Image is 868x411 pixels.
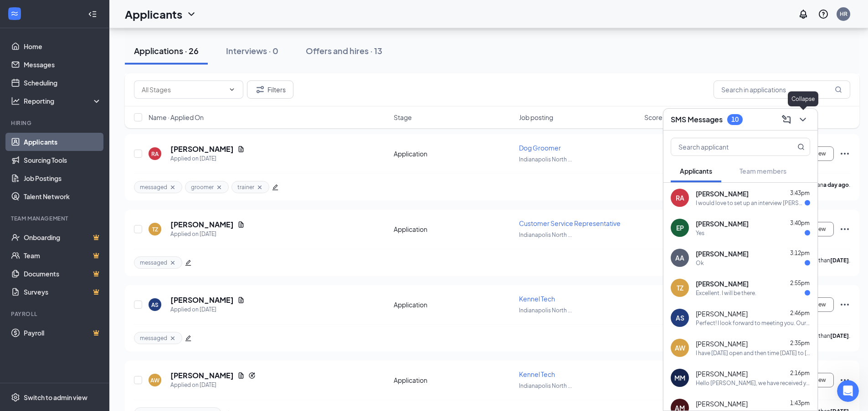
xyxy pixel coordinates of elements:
svg: WorkstreamLogo [10,9,19,18]
a: OnboardingCrown [24,228,102,246]
a: PayrollCrown [24,324,102,342]
span: [PERSON_NAME] [696,189,749,198]
button: ComposeMessage [779,112,794,127]
a: Talent Network [24,187,102,205]
span: 2:16pm [790,370,810,376]
input: Search applicant [671,138,779,155]
svg: ComposeMessage [781,114,792,125]
span: [PERSON_NAME] [696,369,748,378]
svg: Cross [169,259,176,266]
span: Indianapolis North ... [519,231,572,238]
svg: Ellipses [839,375,850,386]
span: Indianapolis North ... [519,307,572,314]
span: [PERSON_NAME] [696,279,749,288]
button: ChevronDown [796,112,810,127]
span: [PERSON_NAME] [696,219,749,228]
span: trainer [237,183,254,191]
div: Collapse [788,91,818,106]
div: RA [151,150,159,158]
h5: [PERSON_NAME] [170,144,234,154]
svg: Cross [216,184,223,191]
iframe: Intercom live chat [837,380,859,402]
h5: [PERSON_NAME] [170,371,234,381]
span: Applicants [680,167,712,175]
span: Name · Applied On [149,113,204,122]
span: 3:40pm [790,220,810,226]
span: Team members [740,167,786,175]
a: Home [24,37,102,55]
div: Excellent. I will be there. [696,289,756,297]
div: TZ [152,226,158,233]
a: SurveysCrown [24,283,102,301]
svg: Ellipses [839,148,850,159]
div: Applied on [DATE] [170,305,245,314]
svg: Document [237,296,245,304]
span: [PERSON_NAME] [696,339,748,348]
svg: Ellipses [839,224,850,235]
div: AW [675,343,685,352]
input: Search in applications [714,80,850,99]
div: Ok [696,259,704,267]
div: Payroll [11,310,100,318]
span: Score [644,113,663,122]
span: edit [185,335,191,341]
div: Hello [PERSON_NAME], we have received your application for our open position. We see you put your... [696,379,810,387]
span: [PERSON_NAME] [696,249,749,258]
h3: SMS Messages [671,115,723,125]
span: 1:43pm [790,400,810,406]
div: Yes [696,229,704,237]
div: Application [394,225,514,234]
div: MM [674,373,685,382]
div: Applications · 26 [134,45,199,56]
span: [PERSON_NAME] [696,399,748,408]
span: edit [185,260,191,266]
div: HR [840,10,847,18]
div: Application [394,300,514,309]
span: 2:35pm [790,340,810,346]
div: Applied on [DATE] [170,154,245,163]
b: [DATE] [830,332,849,339]
div: TZ [677,283,683,292]
span: Kennel Tech [519,370,555,378]
b: [DATE] [830,257,849,264]
a: Sourcing Tools [24,151,102,169]
svg: Collapse [88,10,97,19]
div: Application [394,149,514,158]
span: Stage [394,113,412,122]
b: a day ago [823,181,849,188]
div: Team Management [11,215,100,222]
div: AA [675,253,684,262]
div: Application [394,376,514,385]
a: Applicants [24,133,102,151]
span: Kennel Tech [519,295,555,303]
span: messaged [140,183,167,191]
span: 3:43pm [790,190,810,196]
div: RA [676,193,684,202]
span: Dog Groomer [519,144,561,152]
svg: Filter [255,84,266,95]
svg: Cross [256,184,263,191]
svg: Notifications [798,9,809,20]
span: Job posting [519,113,553,122]
svg: Document [237,221,245,228]
h5: [PERSON_NAME] [170,295,234,305]
a: DocumentsCrown [24,265,102,283]
h5: [PERSON_NAME] [170,220,234,230]
svg: Cross [169,335,176,342]
div: Reporting [24,96,102,105]
span: [PERSON_NAME] [696,309,748,318]
div: Applied on [DATE] [170,381,256,390]
span: groomer [191,183,214,191]
svg: QuestionInfo [818,9,829,20]
svg: Document [237,372,245,379]
svg: Reapply [248,372,256,379]
span: messaged [140,259,167,266]
svg: Settings [11,393,20,402]
button: Filter Filters [247,80,293,99]
h1: Applicants [125,6,182,22]
span: 2:55pm [790,280,810,286]
div: EP [676,223,684,232]
svg: MagnifyingGlass [835,86,842,93]
span: 2:46pm [790,310,810,316]
div: Applied on [DATE] [170,230,245,239]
